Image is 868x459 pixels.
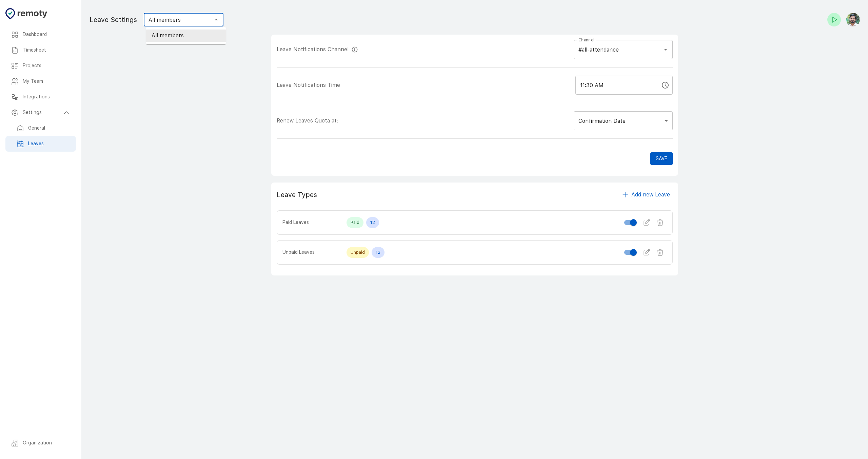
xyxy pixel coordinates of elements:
[846,13,860,26] img: Muhammed Afsal Villan
[277,117,574,125] h3: Renew Leaves Quota at:
[618,188,673,202] button: Add new Leave
[827,13,841,26] button: Check-in
[28,140,71,148] h6: Leaves
[575,76,656,95] input: hh:mm (a|p)m
[5,58,76,74] div: Projects
[23,439,71,447] h6: Organization
[212,15,221,24] button: Close
[282,219,347,226] h4: Paid Leaves
[347,219,363,226] span: Paid
[5,89,76,105] div: Integrations
[574,111,673,130] div: Confirmation Date
[277,189,607,200] h2: Leave Types
[658,78,672,92] button: Choose time, selected time is 11:30 AM
[28,125,71,132] h6: General
[5,27,76,42] div: Dashboard
[23,31,71,38] h6: Dashboard
[5,105,76,120] div: Settings
[23,109,62,116] h6: Settings
[90,14,137,25] h1: Leave Settings
[23,62,71,70] h6: Projects
[366,219,379,226] span: 12
[347,249,369,256] span: Unpaid
[5,120,76,136] div: General
[5,74,76,89] div: My Team
[372,249,384,256] span: 12
[23,46,71,54] h6: Timesheet
[5,435,76,451] div: Organization
[282,249,347,255] h4: Unpaid Leaves
[351,45,358,54] svg: Remoty will daily leave notifications to the selected channel at the selected time.
[844,10,860,29] button: Muhammed Afsal Villan
[578,37,594,43] label: Channel
[277,81,343,89] p: Leave Notifications Time
[5,42,76,58] div: Timesheet
[650,152,673,165] button: Save
[146,30,226,42] li: All members
[277,45,574,54] h3: Leave Notifications Channel
[661,45,670,54] button: Open
[23,78,71,85] h6: My Team
[5,136,76,152] div: Leaves
[23,93,71,101] h6: Integrations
